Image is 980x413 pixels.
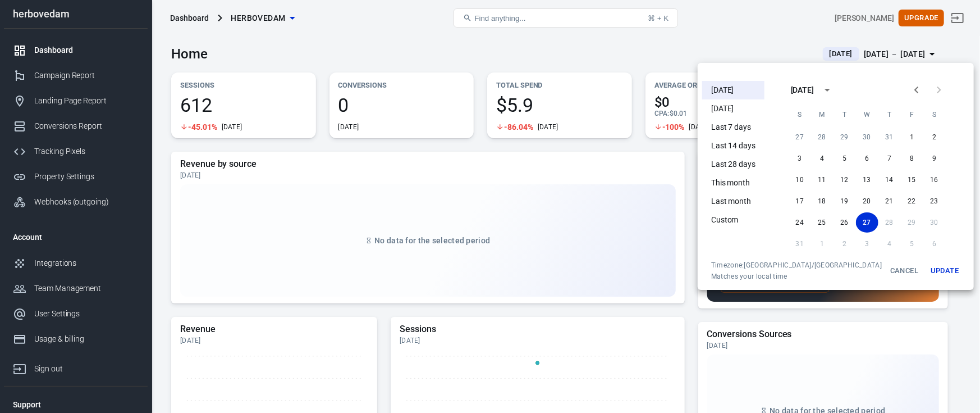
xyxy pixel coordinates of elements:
[702,155,764,174] li: Last 28 days
[834,191,856,211] button: 19
[901,148,923,169] button: 8
[901,191,923,211] button: 22
[834,127,856,147] button: 29
[702,192,764,211] li: Last month
[789,170,811,190] button: 10
[856,170,878,190] button: 13
[856,191,878,211] button: 20
[834,170,856,190] button: 12
[834,148,856,169] button: 5
[878,148,901,169] button: 7
[834,212,856,233] button: 26
[702,81,764,99] li: [DATE]
[923,170,946,190] button: 16
[702,211,764,229] li: Custom
[818,80,837,99] button: calendar view is open, switch to year view
[711,261,882,270] div: Timezone: [GEOGRAPHIC_DATA]/[GEOGRAPHIC_DATA]
[812,103,832,126] span: Monday
[811,127,834,147] button: 28
[923,148,946,169] button: 9
[702,99,764,118] li: [DATE]
[791,84,814,96] div: [DATE]
[878,191,901,211] button: 21
[702,174,764,192] li: This month
[878,170,901,190] button: 14
[886,261,922,281] button: Cancel
[923,127,946,147] button: 2
[789,191,811,211] button: 17
[902,103,922,126] span: Friday
[790,103,810,126] span: Sunday
[901,127,923,147] button: 1
[856,148,878,169] button: 6
[811,148,834,169] button: 4
[702,118,764,137] li: Last 7 days
[923,191,946,211] button: 23
[927,261,963,281] button: Update
[901,170,923,190] button: 15
[924,103,945,126] span: Saturday
[880,103,900,126] span: Thursday
[811,170,834,190] button: 11
[711,272,882,281] span: Matches your local time
[856,212,878,233] button: 27
[857,103,877,126] span: Wednesday
[905,79,928,101] button: Previous month
[856,127,878,147] button: 30
[789,212,811,233] button: 24
[811,191,834,211] button: 18
[811,212,834,233] button: 25
[878,127,901,147] button: 31
[789,127,811,147] button: 27
[835,103,855,126] span: Tuesday
[789,148,811,169] button: 3
[702,137,764,155] li: Last 14 days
